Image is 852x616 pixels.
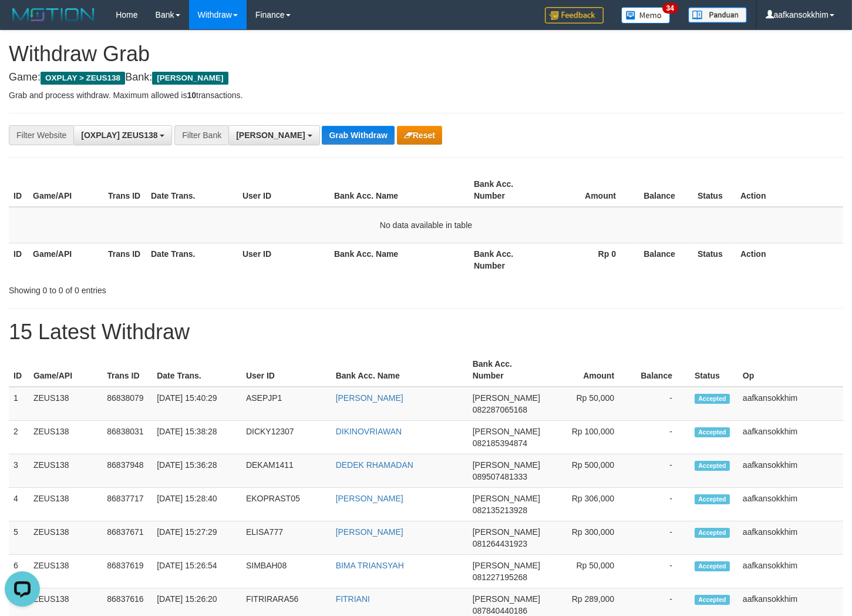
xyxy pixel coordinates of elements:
[152,488,241,521] td: [DATE] 15:28:40
[621,7,671,24] img: Button%20Memo.svg
[29,488,102,521] td: ZEUS138
[9,243,28,276] th: ID
[241,387,331,421] td: ASEPJP1
[146,173,238,207] th: Date Trans.
[29,421,102,454] td: ZEUS138
[738,387,843,421] td: aafkansokkhim
[695,561,730,571] span: Accepted
[241,421,331,454] td: DICKY12307
[9,421,29,454] td: 2
[152,454,241,488] td: [DATE] 15:36:28
[152,555,241,588] td: [DATE] 15:26:54
[238,173,329,207] th: User ID
[473,427,540,436] span: [PERSON_NAME]
[81,130,157,140] span: [OXPLAY] ZEUS138
[102,521,152,555] td: 86837671
[102,454,152,488] td: 86837948
[9,353,29,387] th: ID
[28,173,103,207] th: Game/API
[634,173,693,207] th: Balance
[9,454,29,488] td: 3
[695,394,730,404] span: Accepted
[146,243,238,276] th: Date Trans.
[544,173,634,207] th: Amount
[174,125,228,145] div: Filter Bank
[241,353,331,387] th: User ID
[152,521,241,555] td: [DATE] 15:27:29
[736,243,843,276] th: Action
[545,521,632,555] td: Rp 300,000
[473,606,527,615] span: Copy 087840440186 to clipboard
[331,353,468,387] th: Bank Acc. Name
[473,505,527,515] span: Copy 082135213928 to clipboard
[241,454,331,488] td: DEKAM1411
[690,353,738,387] th: Status
[9,555,29,588] td: 6
[152,353,241,387] th: Date Trans.
[397,126,442,145] button: Reset
[473,527,540,537] span: [PERSON_NAME]
[241,521,331,555] td: ELISA777
[29,454,102,488] td: ZEUS138
[695,494,730,504] span: Accepted
[473,594,540,604] span: [PERSON_NAME]
[9,280,346,296] div: Showing 0 to 0 of 0 entries
[152,421,241,454] td: [DATE] 15:38:28
[695,595,730,605] span: Accepted
[473,539,527,548] span: Copy 081264431923 to clipboard
[473,494,540,503] span: [PERSON_NAME]
[336,393,403,403] a: [PERSON_NAME]
[228,125,319,145] button: [PERSON_NAME]
[241,555,331,588] td: SIMBAH08
[9,488,29,521] td: 4
[545,7,604,24] img: Feedback.jpg
[187,91,196,100] strong: 10
[28,243,103,276] th: Game/API
[329,173,469,207] th: Bank Acc. Name
[544,243,634,276] th: Rp 0
[5,5,40,40] button: Open LiveChat chat widget
[102,488,152,521] td: 86837717
[662,3,678,14] span: 34
[545,454,632,488] td: Rp 500,000
[693,173,736,207] th: Status
[9,207,843,243] td: No data available in table
[469,173,544,207] th: Bank Acc. Number
[632,488,690,521] td: -
[29,555,102,588] td: ZEUS138
[336,494,403,503] a: [PERSON_NAME]
[73,125,172,145] button: [OXPLAY] ZEUS138
[632,421,690,454] td: -
[336,527,403,537] a: [PERSON_NAME]
[9,42,843,66] h1: Withdraw Grab
[241,488,331,521] td: EKOPRAST05
[103,243,146,276] th: Trans ID
[632,353,690,387] th: Balance
[693,243,736,276] th: Status
[29,521,102,555] td: ZEUS138
[738,454,843,488] td: aafkansokkhim
[9,521,29,555] td: 5
[473,573,527,582] span: Copy 081227195268 to clipboard
[336,460,413,470] a: DEDEK RHAMADAN
[738,353,843,387] th: Op
[102,421,152,454] td: 86838031
[9,89,843,101] p: Grab and process withdraw. Maximum allowed is transactions.
[473,393,540,403] span: [PERSON_NAME]
[545,353,632,387] th: Amount
[236,130,305,140] span: [PERSON_NAME]
[695,461,730,471] span: Accepted
[632,555,690,588] td: -
[634,243,693,276] th: Balance
[738,521,843,555] td: aafkansokkhim
[329,243,469,276] th: Bank Acc. Name
[736,173,843,207] th: Action
[632,387,690,421] td: -
[322,126,394,145] button: Grab Withdraw
[545,387,632,421] td: Rp 50,000
[468,353,545,387] th: Bank Acc. Number
[9,72,843,83] h4: Game: Bank:
[695,427,730,437] span: Accepted
[473,561,540,570] span: [PERSON_NAME]
[545,555,632,588] td: Rp 50,000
